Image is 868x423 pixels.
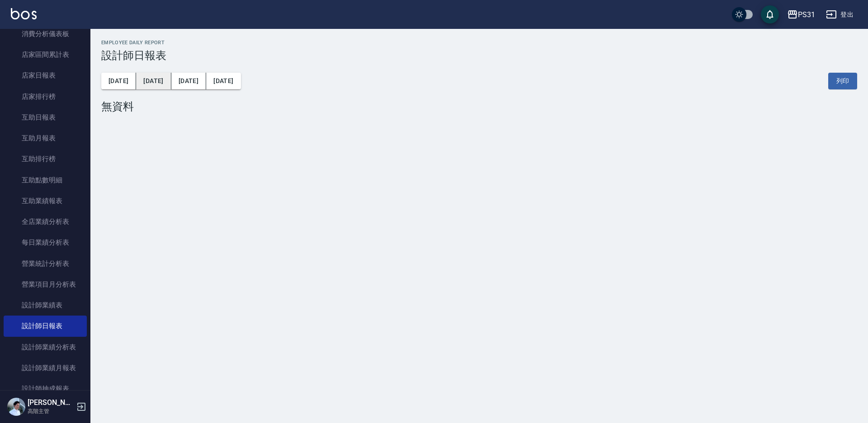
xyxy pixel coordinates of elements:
a: 營業統計分析表 [4,253,87,274]
a: 營業項目月分析表 [4,274,87,295]
h3: 設計師日報表 [101,49,857,62]
a: 設計師抽成報表 [4,378,87,399]
a: 店家排行榜 [4,86,87,107]
button: [DATE] [206,73,241,89]
a: 互助排行榜 [4,149,87,169]
button: save [761,5,779,23]
a: 設計師日報表 [4,316,87,336]
a: 互助月報表 [4,128,87,149]
button: [DATE] [171,73,206,89]
a: 設計師業績月報表 [4,358,87,378]
a: 消費分析儀表板 [4,23,87,44]
a: 互助業績報表 [4,191,87,211]
button: [DATE] [101,73,136,89]
a: 店家日報表 [4,65,87,86]
img: Logo [11,8,37,19]
h2: Employee Daily Report [101,40,857,46]
button: PS31 [783,5,819,24]
div: PS31 [798,9,815,20]
a: 互助點數明細 [4,170,87,191]
h5: [PERSON_NAME] [28,398,74,407]
button: [DATE] [136,73,171,89]
a: 店家區間累計表 [4,44,87,65]
p: 高階主管 [28,407,74,415]
a: 設計師業績表 [4,295,87,316]
button: 列印 [828,73,857,89]
img: Person [7,398,25,416]
a: 全店業績分析表 [4,211,87,232]
button: 登出 [822,6,857,23]
a: 互助日報表 [4,107,87,128]
div: 無資料 [101,100,857,113]
a: 每日業績分析表 [4,232,87,253]
a: 設計師業績分析表 [4,337,87,358]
